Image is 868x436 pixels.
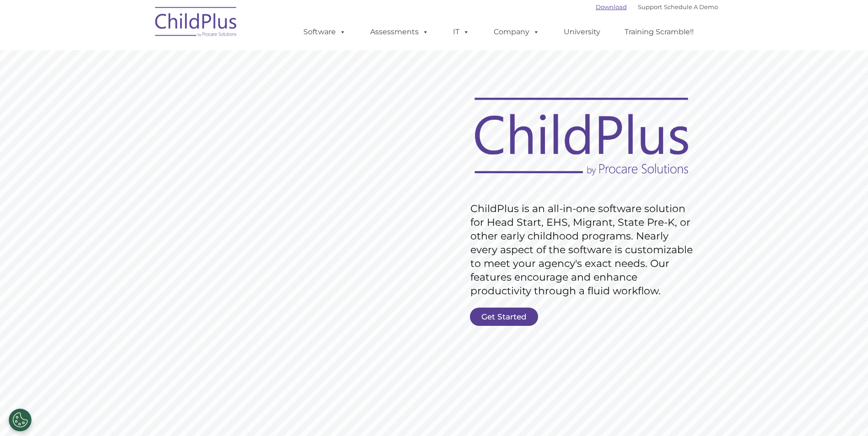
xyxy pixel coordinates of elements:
[596,3,718,11] font: |
[470,202,697,298] rs-layer: ChildPlus is an all-in-one software solution for Head Start, EHS, Migrant, State Pre-K, or other ...
[638,3,662,11] a: Support
[9,409,32,431] button: Cookies Settings
[361,23,438,41] a: Assessments
[444,23,479,41] a: IT
[555,23,609,41] a: University
[664,3,718,11] a: Schedule A Demo
[294,23,355,41] a: Software
[718,337,868,436] iframe: Chat Widget
[470,308,538,326] a: Get Started
[151,0,242,46] img: ChildPlus by Procare Solutions
[485,23,549,41] a: Company
[596,3,627,11] a: Download
[615,23,703,41] a: Training Scramble!!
